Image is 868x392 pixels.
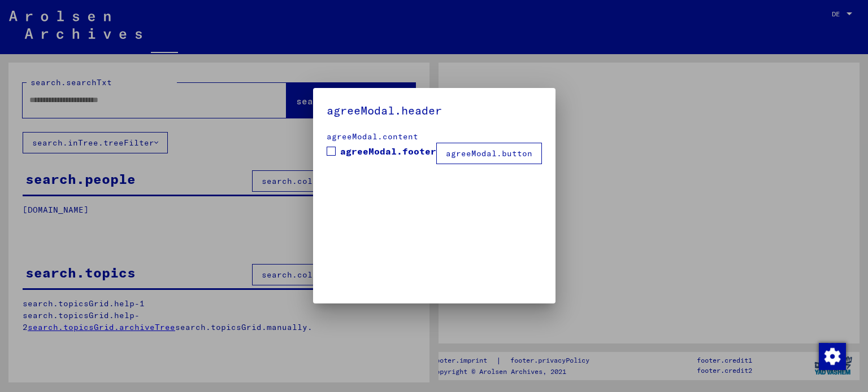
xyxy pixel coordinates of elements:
h5: agreeModal.header [327,102,542,120]
span: agreeModal.footer [340,144,436,158]
div: agreeModal.content [327,131,542,143]
button: agreeModal.button [436,143,542,164]
img: Zustimmung ändern [819,343,846,370]
div: Zustimmung ändern [818,342,845,369]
